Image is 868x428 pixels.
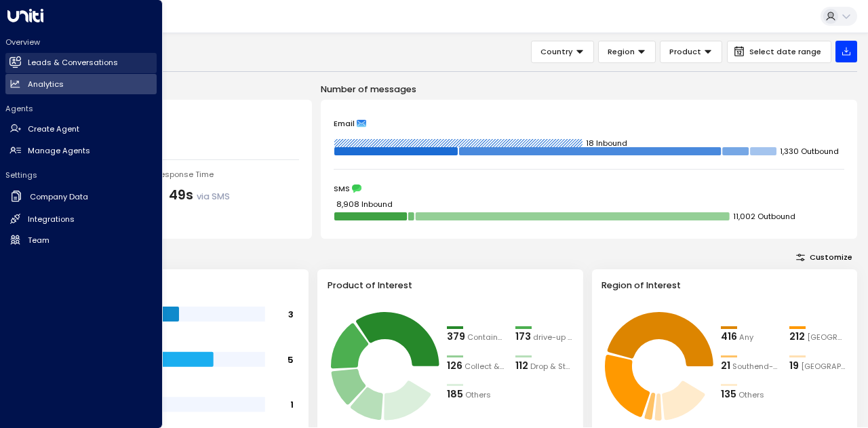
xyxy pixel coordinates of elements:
[5,103,157,114] h2: Agents
[288,353,294,365] tspan: 5
[732,361,778,372] span: Southend-on-sea
[738,389,764,401] span: Others
[789,330,805,345] div: 212
[169,186,230,206] div: 49s
[288,309,294,320] tspan: 3
[749,47,821,56] span: Select date range
[598,41,656,63] button: Region
[5,37,157,47] h2: Overview
[515,359,573,374] div: 112Drop & Store
[447,387,505,402] div: 185Others
[28,235,50,246] h2: Team
[732,211,795,222] tspan: 11,002 Outbound
[447,330,465,345] div: 379
[739,332,753,343] span: Any
[540,45,573,58] span: Country
[5,186,157,208] a: Company Data
[533,332,573,343] span: drive-up self-storage
[465,389,491,401] span: Others
[56,113,298,126] div: Number of Inquiries
[28,214,75,225] h2: Integrations
[721,387,778,402] div: 135Others
[334,184,844,193] div: SMS
[515,359,528,374] div: 112
[721,330,778,345] div: 416Any
[336,199,393,210] tspan: 8,908 Inbound
[515,330,531,345] div: 173
[30,191,88,203] h2: Company Data
[447,330,505,345] div: 379Container Storage
[5,119,157,140] a: Create Agent
[5,140,157,161] a: Manage Agents
[334,119,355,128] span: Email
[28,145,90,157] h2: Manage Agents
[447,359,462,374] div: 126
[5,74,157,94] a: Analytics
[515,330,573,345] div: 173drive-up self-storage
[789,359,847,374] div: 19Northampton
[467,332,505,343] span: Container Storage
[721,359,730,374] div: 21
[531,41,594,63] button: Country
[28,123,79,135] h2: Create Agent
[801,361,847,372] span: Northampton
[669,45,701,58] span: Product
[465,361,505,372] span: Collect & Store
[807,332,847,343] span: London
[56,169,298,180] div: [PERSON_NAME] Average Response Time
[447,359,505,374] div: 126Collect & Store
[780,146,839,157] tspan: 1,330 Outbound
[197,191,230,202] span: via SMS
[789,359,799,374] div: 19
[660,41,722,63] button: Product
[290,399,294,410] tspan: 1
[5,53,157,73] a: Leads & Conversations
[28,57,118,69] h2: Leads & Conversations
[721,330,737,345] div: 416
[5,170,157,180] h2: Settings
[586,138,627,149] tspan: 18 Inbound
[601,279,848,292] h3: Region of Interest
[321,83,857,96] p: Number of messages
[53,279,299,292] h3: Range of Team Size
[791,250,857,265] button: Customize
[28,79,64,90] h2: Analytics
[721,387,736,402] div: 135
[789,330,847,345] div: 212London
[530,361,573,372] span: Drop & Store
[447,387,463,402] div: 185
[608,45,635,58] span: Region
[727,41,831,63] button: Select date range
[5,209,157,229] a: Integrations
[721,359,778,374] div: 21Southend-on-sea
[328,279,574,292] h3: Product of Interest
[43,83,312,96] p: Engagement Metrics
[5,230,157,250] a: Team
